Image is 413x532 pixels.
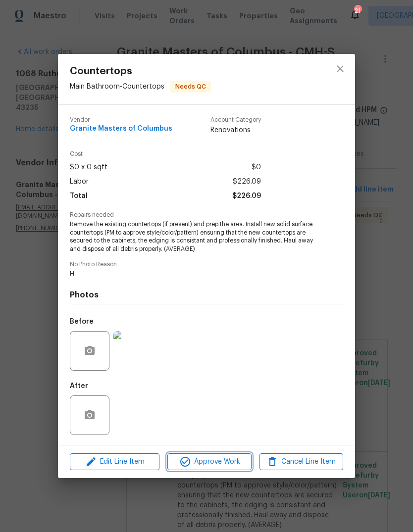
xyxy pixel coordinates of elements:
button: Cancel Line Item [259,453,343,471]
span: Vendor [70,117,172,123]
span: Repairs needed [70,212,343,218]
span: Total [70,189,88,203]
span: H [70,270,316,278]
span: $0 x 0 sqft [70,160,107,175]
span: Cancel Line Item [262,456,340,468]
h5: After [70,383,88,389]
span: Approve Work [170,456,248,468]
span: Countertops [70,66,211,77]
span: Account Category [210,117,261,123]
h5: Before [70,318,94,325]
span: Labor [70,175,89,189]
span: No Photo Reason [70,261,343,268]
span: Main Bathroom - Countertops [70,83,164,90]
span: Edit Line Item [73,456,156,468]
button: Approve Work [167,453,251,471]
span: Cost [70,151,261,157]
button: Edit Line Item [70,453,159,471]
span: Granite Masters of Columbus [70,125,172,133]
span: Remove the existing countertops (if present) and prep the area. Install new solid surface counter... [70,220,316,253]
span: Needs QC [171,82,210,92]
div: 21 [354,6,361,16]
span: $226.09 [233,175,261,189]
span: Renovations [210,125,261,135]
button: close [328,57,352,81]
h4: Photos [70,290,343,300]
span: $0 [252,160,261,175]
span: $226.09 [232,189,261,203]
